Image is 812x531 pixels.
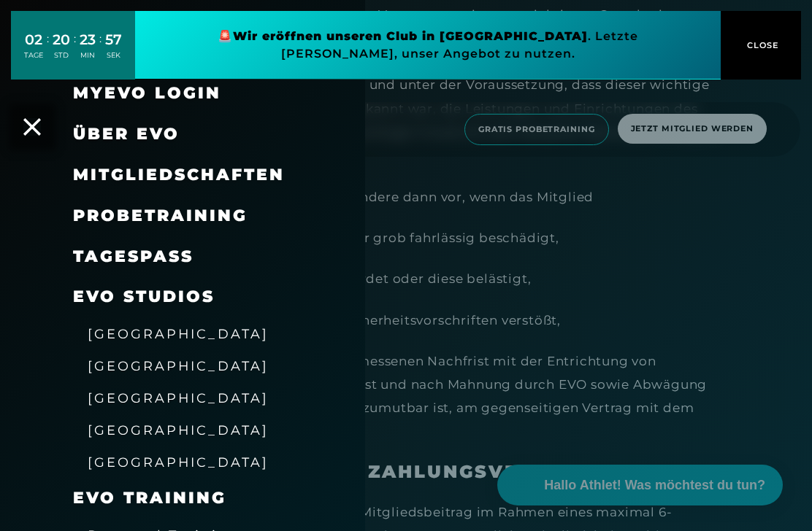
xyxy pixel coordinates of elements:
div: 20 [53,29,70,50]
span: CLOSE [743,39,779,52]
button: CLOSE [721,11,801,80]
div: : [74,31,76,69]
div: 57 [105,29,122,50]
div: MIN [80,50,96,61]
div: STD [53,50,70,61]
span: Über EVO [73,124,180,144]
div: : [99,31,101,69]
div: 23 [80,29,96,50]
div: SEK [105,50,122,61]
div: : [47,31,49,69]
div: 02 [24,29,43,50]
a: MyEVO Login [73,83,221,103]
div: TAGE [24,50,43,61]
